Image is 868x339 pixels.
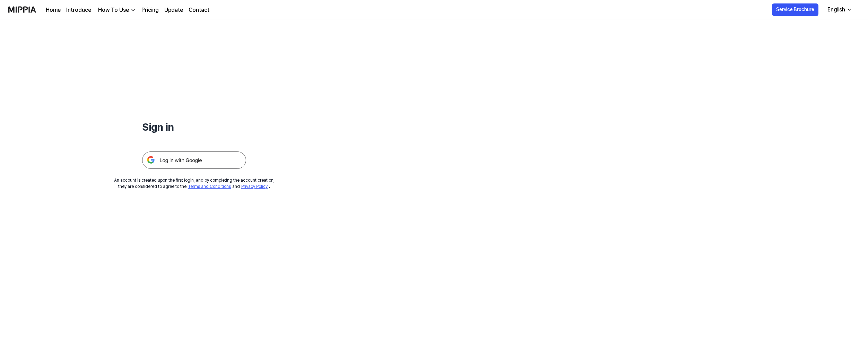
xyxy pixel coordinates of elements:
a: Introduce [66,6,91,14]
h1: Sign in [142,119,246,135]
a: Home [46,6,61,14]
div: English [826,6,847,14]
a: Pricing [141,6,159,14]
a: Update [164,6,183,14]
button: How To Use [97,6,136,14]
a: Terms and Conditions [188,184,231,189]
button: English [822,3,856,17]
img: down [130,7,136,13]
a: Privacy Policy [241,184,268,189]
img: 구글 로그인 버튼 [142,151,246,169]
div: How To Use [97,6,130,14]
button: Service Brochure [772,3,818,16]
a: Contact [189,6,209,14]
div: An account is created upon the first login, and by completing the account creation, they are cons... [114,177,275,190]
